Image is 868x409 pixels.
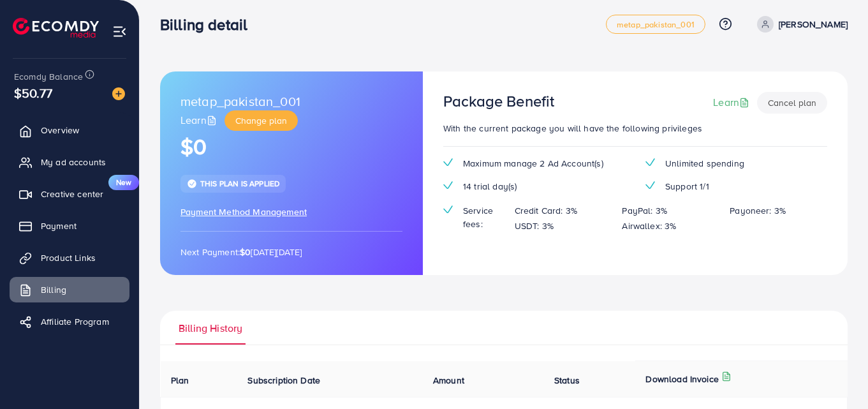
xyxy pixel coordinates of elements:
p: Download Invoice [645,371,719,387]
span: Unlimited spending [665,157,744,170]
span: Status [554,374,580,387]
span: Ecomdy Balance [14,70,83,83]
iframe: Chat [814,352,858,399]
span: Payment Method Management [180,205,307,218]
img: tick [443,158,453,167]
a: Learn [180,113,219,128]
h3: Billing detail [160,15,258,34]
span: Overview [41,124,79,137]
p: Credit Card: 3% [515,203,577,218]
h3: Package Benefit [443,92,554,110]
a: Overview [10,117,129,143]
span: Plan [171,374,189,387]
span: Service fees: [463,204,504,230]
a: Payment [10,213,129,239]
a: Creative centerNew [10,181,129,207]
p: Payoneer: 3% [730,203,786,218]
img: image [112,87,125,100]
span: Affiliate Program [41,315,109,328]
span: Subscription Date [247,374,320,387]
a: [PERSON_NAME] [752,16,848,33]
h1: $0 [180,134,402,160]
strong: $0 [240,246,251,258]
span: 14 trial day(s) [463,180,517,193]
p: Next Payment: [DATE][DATE] [180,244,402,260]
button: Cancel plan [757,92,827,114]
span: My ad accounts [41,156,106,168]
span: metap_pakistan_001 [180,92,300,110]
span: Change plan [235,114,287,127]
img: tick [645,158,655,167]
span: Support 1/1 [665,180,709,193]
p: [PERSON_NAME] [779,17,848,32]
a: Billing [10,277,129,302]
img: tick [443,181,453,190]
span: Creative center [41,188,103,200]
img: tick [443,205,453,214]
img: tick [187,179,197,189]
span: New [108,175,139,190]
p: USDT: 3% [515,218,554,234]
a: Learn [713,95,752,110]
img: logo [13,18,99,38]
a: My ad accounts [10,149,129,175]
p: Airwallex: 3% [622,218,676,234]
img: menu [112,24,127,39]
span: Maximum manage 2 Ad Account(s) [463,157,603,170]
a: Affiliate Program [10,309,129,334]
a: metap_pakistan_001 [606,15,705,34]
p: With the current package you will have the following privileges [443,121,827,136]
span: Amount [433,374,464,387]
span: This plan is applied [200,178,279,189]
span: Payment [41,219,77,232]
button: Change plan [224,110,298,131]
p: PayPal: 3% [622,203,667,218]
span: metap_pakistan_001 [617,20,695,29]
img: tick [645,181,655,190]
span: Billing History [179,321,242,336]
a: Product Links [10,245,129,271]
span: $50.77 [14,84,52,102]
span: Billing [41,283,66,296]
span: Product Links [41,251,96,264]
